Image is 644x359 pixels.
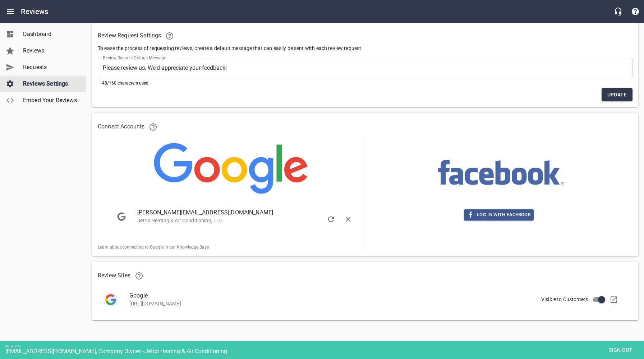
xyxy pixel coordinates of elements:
[161,27,178,45] a: Learn more about requesting reviews
[137,217,341,224] p: Jetco Heating & Air Conditioning, LLC
[102,81,149,86] span: 48 /160 characters used.
[144,118,162,136] a: Learn more about connecting Google and Facebook to Reviews
[129,291,615,300] span: Google
[23,96,78,105] span: Embed Your Reviews
[103,64,627,71] textarea: Please review us. We'd appreciate your feedback!
[98,245,209,250] a: Learn about connecting to Google in our Knowledge Base
[606,346,636,355] span: Sign out
[602,88,632,101] button: Update
[5,348,644,355] div: [EMAIL_ADDRESS][DOMAIN_NAME], Company Owner - Jetco Heating & Air Conditioning
[129,300,615,308] p: [URL][DOMAIN_NAME]
[464,209,534,221] button: Log in with Facebook
[98,45,632,52] p: To ease the process of requesting reviews, create a default message that can easily be sent with ...
[103,292,118,307] div: Google
[23,63,78,72] span: Requests
[5,345,644,348] div: Signed in as
[137,208,341,217] span: [PERSON_NAME][EMAIL_ADDRESS][DOMAIN_NAME]
[130,267,148,285] a: Customers will leave you reviews on these sites. Learn more.
[98,118,632,136] h6: Connect Accounts
[2,3,19,20] button: Open drawer
[627,3,644,20] button: Support Portal
[23,46,78,55] span: Reviews
[603,344,639,357] button: Sign out
[340,210,357,228] button: Sign Out
[541,296,588,303] span: Visible to Customers
[607,90,627,99] span: Update
[23,79,78,88] span: Reviews Settings
[103,292,118,307] img: google-dark.png
[322,210,340,228] button: Refresh
[98,27,632,45] h6: Review Request Settings
[467,211,531,219] span: Log in with Facebook
[98,267,632,285] h6: Review Sites
[609,3,627,20] button: Live Chat
[21,6,48,17] h6: Reviews
[23,30,78,38] span: Dashboard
